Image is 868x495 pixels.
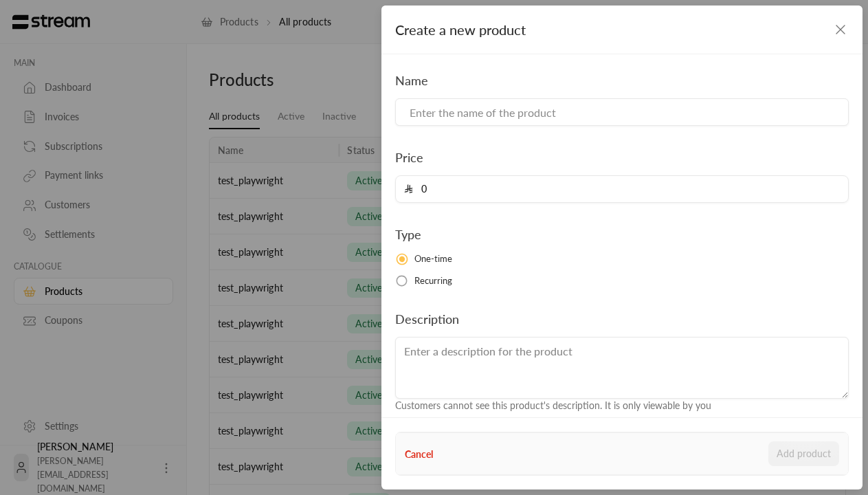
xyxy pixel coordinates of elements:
label: Name [395,71,428,90]
span: One-time [414,252,453,266]
span: Customers cannot see this product's description. It is only viewable by you [395,399,711,411]
span: Create a new product [395,21,526,38]
input: Enter the name of the product [395,98,849,126]
button: Cancel [405,447,433,461]
label: Price [395,148,423,167]
label: Description [395,309,459,329]
label: Type [395,225,421,244]
input: Enter the price for the product [413,176,840,202]
span: Recurring [414,274,453,288]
